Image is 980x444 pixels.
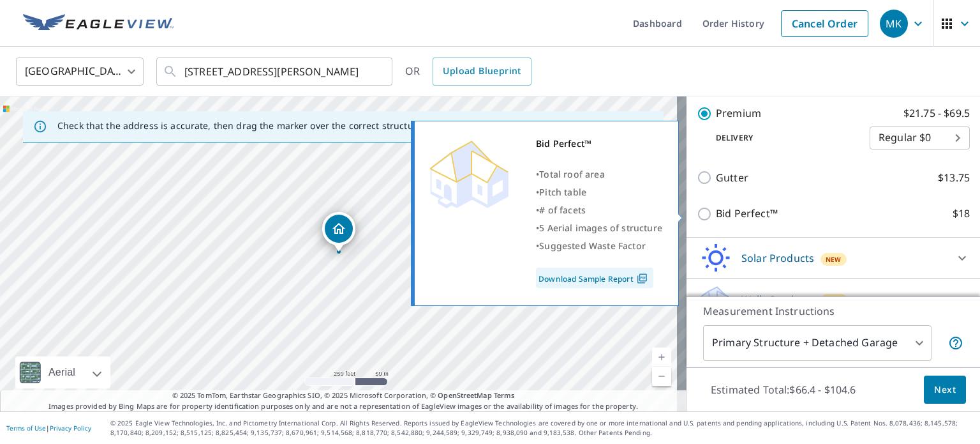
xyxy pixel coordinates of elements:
div: Primary Structure + Detached Garage [703,325,932,361]
a: Terms [494,390,515,400]
span: New [826,254,842,264]
div: [GEOGRAPHIC_DATA] [16,54,144,89]
a: Cancel Order [781,10,868,37]
p: Check that the address is accurate, then drag the marker over the correct structure. [57,120,425,132]
img: Premium [424,135,514,211]
p: $13.75 [938,170,970,186]
a: Current Level 17, Zoom Out [652,367,671,386]
p: Premium [716,105,761,121]
div: Dropped pin, building 1, Residential property, 4403 Fairlawn Dr Wilmington, NC 28405 [322,212,355,252]
p: $18 [953,206,970,222]
div: OR [405,57,531,86]
p: Gutter [716,170,748,186]
div: • [536,201,662,219]
div: Walls ProductsNewWalls, Windows & Doors with Regular Delivery [697,284,970,334]
input: Search by address or latitude-longitude [184,54,366,89]
div: Regular $0 [870,120,970,156]
div: Aerial [45,356,79,388]
button: Next [924,376,966,404]
span: Pitch table [539,186,586,198]
span: Next [934,382,956,398]
a: Terms of Use [6,424,46,433]
span: © 2025 TomTom, Earthstar Geographics SIO, © 2025 Microsoft Corporation, © [172,390,515,401]
span: 5 Aerial images of structure [539,222,662,234]
a: Download Sample Report [536,268,653,288]
div: • [536,165,662,183]
span: Upload Blueprint [443,63,521,79]
div: • [536,183,662,201]
p: Estimated Total: $66.4 - $104.6 [701,376,866,404]
p: Solar Products [741,250,814,266]
div: • [536,237,662,255]
p: © 2025 Eagle View Technologies, Inc. and Pictometry International Corp. All Rights Reserved. Repo... [110,418,974,438]
div: MK [880,10,908,38]
p: $21.75 - $69.5 [903,105,970,121]
p: Bid Perfect™ [716,206,778,222]
span: Total roof area [539,168,605,180]
img: EV Logo [23,14,174,33]
span: Your report will include the primary structure and a detached garage if one exists. [948,335,963,351]
p: | [6,424,91,432]
div: • [536,219,662,237]
img: Pdf Icon [634,273,651,284]
div: Aerial [15,356,110,388]
div: Solar ProductsNew [697,243,970,273]
div: Bid Perfect™ [536,135,662,153]
span: New [826,295,842,305]
span: Suggested Waste Factor [539,240,646,252]
a: OpenStreetMap [438,390,491,400]
a: Upload Blueprint [433,57,531,86]
p: Walls Products [741,292,815,307]
span: # of facets [539,204,586,216]
a: Privacy Policy [50,424,91,433]
a: Current Level 17, Zoom In [652,348,671,367]
p: Measurement Instructions [703,303,963,319]
p: Delivery [697,132,870,144]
